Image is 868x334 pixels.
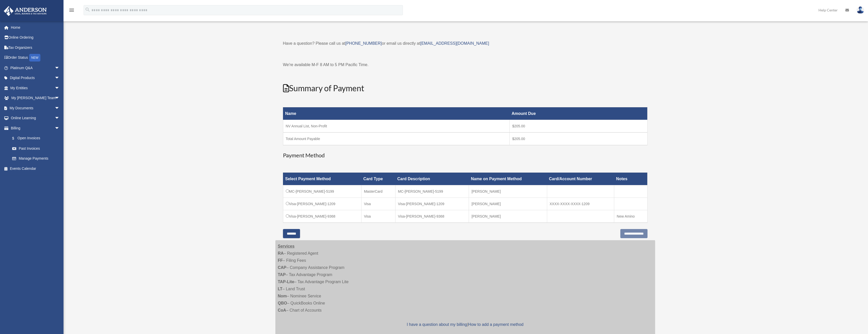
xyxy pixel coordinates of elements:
[7,154,65,164] a: Manage Payments
[510,120,647,132] td: $205.00
[510,132,647,145] td: $205.00
[395,185,469,198] td: MC-[PERSON_NAME]-5199
[278,280,294,284] strong: TAP-Lite
[278,251,284,255] strong: RA
[469,210,547,223] td: [PERSON_NAME]
[4,73,67,83] a: Digital Productsarrow_drop_down
[278,287,282,291] strong: LT
[395,173,469,185] th: Card Description
[283,210,361,223] td: Visa-[PERSON_NAME]-9368
[283,198,361,210] td: Visa-[PERSON_NAME]-1209
[278,244,295,248] strong: Services
[468,322,524,327] a: How to add a payment method
[283,173,361,185] th: Select Payment Method
[345,41,382,45] a: [PHONE_NUMBER]
[4,42,67,53] a: Tax Organizers
[361,210,395,223] td: Visa
[4,103,67,113] a: My Documentsarrow_drop_down
[395,198,469,210] td: Visa-[PERSON_NAME]-1209
[55,123,65,133] span: arrow_drop_down
[283,120,510,132] td: NV Annual List, Non-Profit
[283,61,648,68] p: We're available M-F 8 AM to 5 PM Pacific Time.
[614,210,647,223] td: New Amino
[55,63,65,73] span: arrow_drop_down
[278,321,653,328] p: |
[4,83,67,93] a: My Entitiesarrow_drop_down
[55,113,65,124] span: arrow_drop_down
[361,173,395,185] th: Card Type
[469,198,547,210] td: [PERSON_NAME]
[7,133,62,144] a: $Open Invoices
[4,22,67,33] a: Home
[283,83,648,94] h2: Summary of Payment
[55,73,65,83] span: arrow_drop_down
[85,7,90,12] i: search
[614,173,647,185] th: Notes
[69,9,75,13] a: menu
[69,7,75,13] i: menu
[55,83,65,93] span: arrow_drop_down
[547,198,614,210] td: XXXX-XXXX-XXXX-1209
[4,113,67,123] a: Online Learningarrow_drop_down
[4,123,65,133] a: Billingarrow_drop_down
[278,272,286,277] strong: TAP
[4,33,67,43] a: Online Ordering
[469,185,547,198] td: [PERSON_NAME]
[278,294,287,298] strong: Nom
[4,53,67,63] a: Order StatusNEW
[407,322,467,327] a: I have a question about my billing
[15,135,18,142] span: $
[29,54,40,62] div: NEW
[420,41,489,45] a: [EMAIL_ADDRESS][DOMAIN_NAME]
[283,107,510,120] th: Name
[278,301,287,305] strong: QBO
[361,185,395,198] td: MasterCard
[361,198,395,210] td: Visa
[510,107,647,120] th: Amount Due
[4,63,67,73] a: Platinum Q&Aarrow_drop_down
[469,173,547,185] th: Name on Payment Method
[283,151,648,159] h3: Payment Method
[283,40,648,47] p: Have a question? Please call us at or email us directly at
[55,103,65,113] span: arrow_drop_down
[278,258,283,263] strong: FF
[283,185,361,198] td: MC-[PERSON_NAME]-5199
[395,210,469,223] td: Visa-[PERSON_NAME]-9368
[547,173,614,185] th: Card/Account Number
[2,6,48,16] img: Anderson Advisors Platinum Portal
[283,132,510,145] td: Total Amount Payable
[4,93,67,103] a: My [PERSON_NAME] Teamarrow_drop_down
[278,265,287,270] strong: CAP
[55,93,65,103] span: arrow_drop_down
[4,163,67,174] a: Events Calendar
[7,143,65,154] a: Past Invoices
[857,6,864,14] img: User Pic
[278,308,286,312] strong: CoA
